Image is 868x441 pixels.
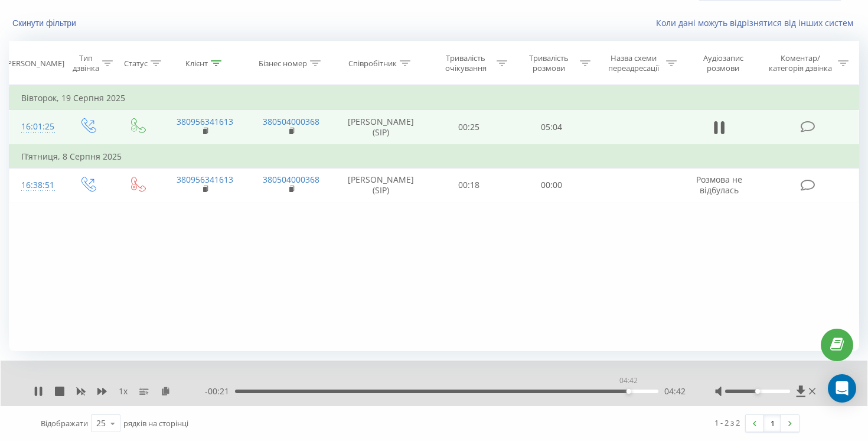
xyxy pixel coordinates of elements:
[427,168,510,202] td: 00:18
[21,174,50,197] div: 16:38:51
[21,115,50,138] div: 16:01:25
[763,415,781,432] a: 1
[714,417,740,429] div: 1 - 2 з 2
[690,53,756,73] div: Аудіозапис розмови
[96,417,106,429] div: 25
[185,59,208,69] div: Клієнт
[348,59,397,69] div: Співробітник
[755,389,760,394] div: Accessibility label
[617,372,640,389] div: 04:42
[124,59,148,69] div: Статус
[510,110,593,145] td: 05:04
[177,174,233,185] a: 380956341613
[73,53,99,73] div: Тип дзвінка
[604,53,663,73] div: Назва схеми переадресації
[263,174,319,185] a: 380504000368
[510,168,593,202] td: 00:00
[263,116,319,127] a: 380504000368
[205,385,235,397] span: - 00:21
[521,53,577,73] div: Тривалість розмови
[9,18,82,28] button: Скинути фільтри
[696,174,742,196] span: Розмова не відбулась
[177,116,233,127] a: 380956341613
[41,418,88,429] span: Відображати
[427,110,510,145] td: 00:25
[259,59,307,69] div: Бізнес номер
[9,145,859,168] td: П’ятниця, 8 Серпня 2025
[626,389,631,394] div: Accessibility label
[828,374,856,403] div: Open Intercom Messenger
[664,385,686,397] span: 04:42
[119,385,128,397] span: 1 x
[656,17,859,28] a: Коли дані можуть відрізнятися вiд інших систем
[123,418,188,429] span: рядків на сторінці
[334,110,427,145] td: [PERSON_NAME] (SIP)
[9,86,859,110] td: Вівторок, 19 Серпня 2025
[334,168,427,202] td: [PERSON_NAME] (SIP)
[766,53,835,73] div: Коментар/категорія дзвінка
[5,59,64,69] div: [PERSON_NAME]
[438,53,494,73] div: Тривалість очікування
